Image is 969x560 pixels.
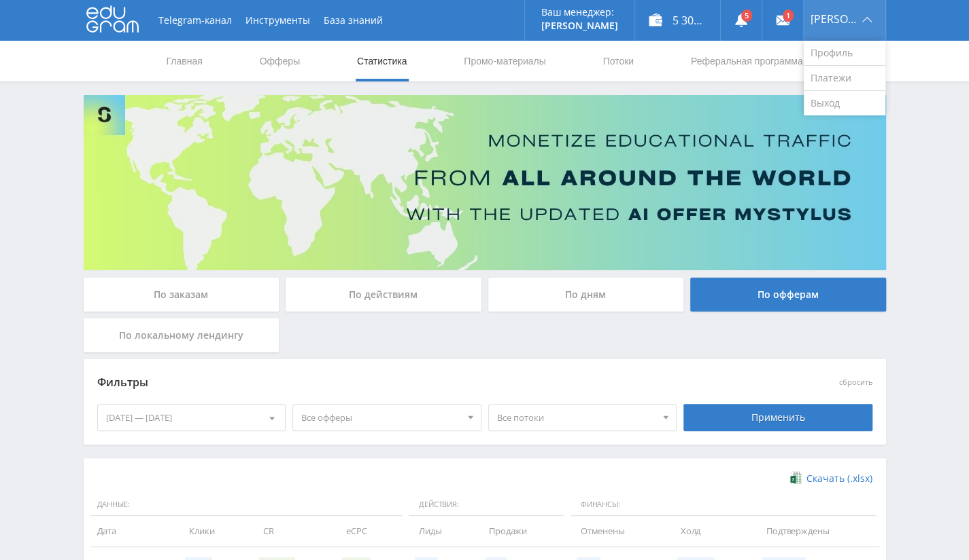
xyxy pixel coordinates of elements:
a: Реферальная программа [690,41,804,81]
span: Действия: [409,493,564,517]
div: По офферам [690,278,886,312]
p: Ваш менеджер: [541,7,618,18]
img: Banner [84,95,886,270]
a: Платежи [804,66,885,91]
div: По заказам [84,278,279,312]
span: [PERSON_NAME] [811,14,858,24]
span: Все офферы [301,405,460,430]
p: [PERSON_NAME] [541,20,618,31]
td: Дата [90,516,176,546]
div: По дням [488,278,684,312]
div: По действиям [286,278,481,312]
div: Фильтры [97,373,677,393]
td: CR [250,516,333,546]
td: Отменены [567,516,667,546]
span: Скачать (.xlsx) [806,473,872,484]
a: Выход [804,91,885,115]
a: Главная [165,41,204,81]
button: сбросить [839,378,872,387]
a: Скачать (.xlsx) [790,472,872,485]
span: Данные: [90,493,402,517]
td: Холд [667,516,753,546]
img: xlsx [790,471,802,485]
td: Лиды [405,516,475,546]
a: Офферы [258,41,302,81]
td: Подтверждены [753,516,879,546]
a: Профиль [804,41,885,66]
td: eCPC [333,516,405,546]
td: Продажи [475,516,567,546]
div: [DATE] — [DATE] [98,405,286,430]
span: Все потоки [497,405,656,430]
div: Применить [683,404,872,431]
td: Клики [175,516,249,546]
a: Промо-материалы [462,41,547,81]
span: Финансы: [571,493,876,517]
a: Потоки [601,41,635,81]
a: Статистика [356,41,409,81]
div: По локальному лендингу [84,318,279,352]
